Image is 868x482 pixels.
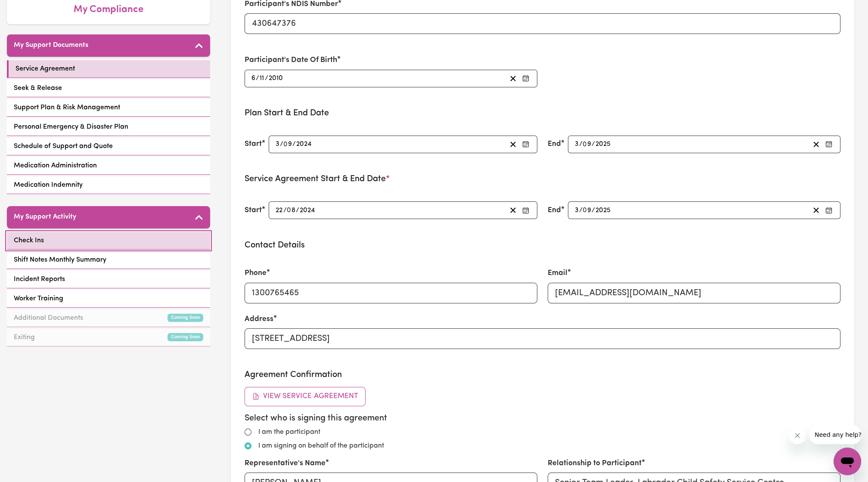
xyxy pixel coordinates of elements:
span: / [592,140,595,148]
label: Relationship to Participant [548,458,642,469]
label: Start [245,139,262,150]
h3: Plan Start & End Date [245,108,840,118]
a: Shift Notes Monthly Summary [7,251,210,269]
a: Personal Emergency & Disaster Plan [7,118,210,136]
a: Check Ins [7,232,210,250]
h3: Agreement Confirmation [245,370,840,380]
input: -- [583,204,592,216]
input: -- [574,204,579,216]
button: My Support Activity [7,206,210,229]
span: / [292,140,296,148]
a: Seek & Release [7,80,210,97]
label: Representative's Name [245,458,325,469]
input: -- [275,139,280,150]
input: -- [583,139,592,150]
a: Medication Indemnity [7,176,210,194]
h5: Select who is signing this agreement [245,413,840,423]
a: Schedule of Support and Quote [7,138,210,155]
label: I am signing on behalf of the participant [258,441,384,451]
a: Medication Administration [7,157,210,175]
span: / [592,207,595,214]
input: -- [275,204,283,216]
a: Additional DocumentsComing Soon [7,309,210,327]
span: Personal Emergency & Disaster Plan [14,122,128,132]
span: Schedule of Support and Quote [14,141,113,151]
a: Incident Reports [7,271,210,288]
input: -- [574,139,579,150]
input: ---- [268,73,284,84]
span: Additional Documents [14,313,83,323]
span: / [283,207,287,214]
span: Seek & Release [14,83,62,93]
span: Need any help? [5,6,52,13]
iframe: Message from company [809,425,861,444]
span: 0 [287,207,291,214]
span: / [256,74,259,82]
input: -- [259,73,265,84]
a: Service Agreement [7,60,210,78]
label: Email [548,268,567,279]
h3: Service Agreement Start & End Date [245,174,840,184]
h3: Contact Details [245,240,840,250]
label: Start [245,205,262,216]
input: -- [251,73,256,84]
iframe: Close message [789,427,806,444]
input: ---- [296,139,313,150]
span: Incident Reports [14,274,65,284]
a: Worker Training [7,290,210,308]
h5: My Support Activity [14,213,76,221]
button: My Support Documents [7,34,210,57]
span: / [265,74,268,82]
span: Check Ins [14,235,44,246]
input: ---- [595,204,611,216]
span: 0 [583,207,587,214]
span: Service Agreement [15,64,75,74]
span: 0 [583,141,587,148]
label: Address [245,314,273,325]
input: ---- [299,204,316,216]
span: / [579,140,583,148]
iframe: Button to launch messaging window [834,448,861,475]
span: Support Plan & Risk Management [14,102,120,113]
label: End [548,205,561,216]
span: Shift Notes Monthly Summary [14,255,106,265]
span: Exiting [14,332,35,343]
h5: My Support Documents [14,41,88,49]
button: View Service Agreement [245,387,366,406]
label: End [548,139,561,150]
span: Medication Administration [14,161,97,171]
label: I am the participant [258,427,320,437]
a: Support Plan & Risk Management [7,99,210,117]
label: Participant's Date Of Birth [245,55,337,66]
span: / [296,207,299,214]
label: Phone [245,268,267,279]
span: / [579,207,583,214]
input: ---- [595,139,611,150]
span: Worker Training [14,294,63,304]
input: -- [287,204,296,216]
small: Coming Soon [167,333,203,341]
span: Medication Indemnity [14,180,83,190]
span: / [280,140,283,148]
span: 0 [283,141,288,148]
input: -- [284,139,292,150]
a: ExitingComing Soon [7,329,210,346]
small: Coming Soon [167,314,203,322]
